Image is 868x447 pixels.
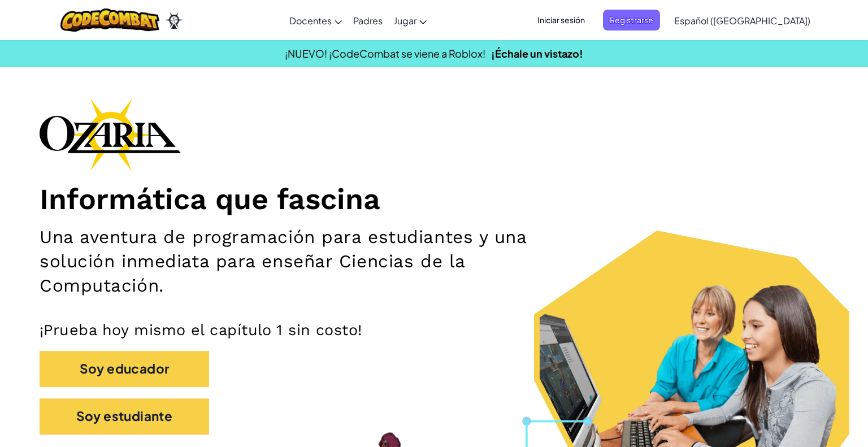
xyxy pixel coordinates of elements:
span: ¡NUEVO! ¡CodeCombat se viene a Roblox! [285,47,485,60]
button: Soy estudiante [40,398,209,435]
a: ¡Échale un vistazo! [491,47,583,60]
h2: Una aventura de programación para estudiantes y una solución inmediata para enseñar Ciencias de l... [40,225,568,298]
span: Docentes [289,15,332,27]
img: Ozaria branding logo [40,98,181,171]
a: Español ([GEOGRAPHIC_DATA]) [669,5,816,36]
button: Registrarse [603,10,660,31]
button: Soy educador [40,351,209,387]
button: Iniciar sesión [531,10,592,31]
a: Docentes [284,5,348,36]
a: Padres [348,5,388,36]
p: ¡Prueba hoy mismo el capítulo 1 sin costo! [40,321,828,340]
img: Ozaria [165,12,183,29]
img: CodeCombat logo [60,8,159,32]
a: Jugar [388,5,432,36]
h1: Informática que fascina [40,182,828,218]
span: Español ([GEOGRAPHIC_DATA]) [674,15,810,27]
span: Jugar [394,15,416,27]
